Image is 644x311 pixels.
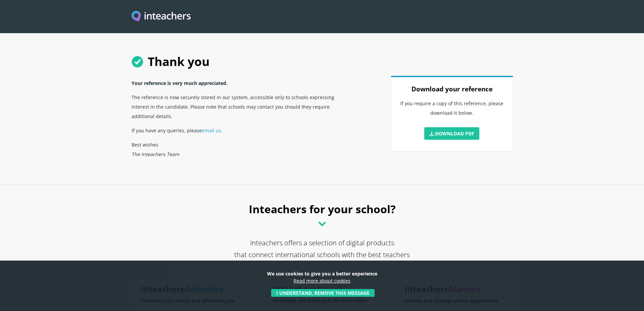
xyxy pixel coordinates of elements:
[132,11,191,23] a: Visit this site's homepage
[293,277,351,284] a: Read more about cookies
[132,123,351,137] p: If you have any queries, please .
[399,96,505,125] p: If you require a copy of this reference, please download it below.
[202,127,221,134] a: email us
[424,127,480,140] a: Download PDF
[271,289,375,297] button: I understand, remove this message
[132,90,351,123] p: The reference is now securely stored in our system, accessible only to schools expressing interes...
[399,82,505,96] h3: Download your reference
[132,11,191,23] img: Inteachers
[132,199,513,237] h2: Inteachers for your school?
[132,76,351,90] p: Your reference is very much appreciated.
[132,151,179,157] em: The Inteachers Team
[132,137,351,161] p: Best wishes
[132,47,513,76] h1: Thank you
[132,237,513,272] p: Inteachers offers a selection of digital products that connect international schools with the bes...
[267,270,377,277] strong: We use cookies to give you a better experience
